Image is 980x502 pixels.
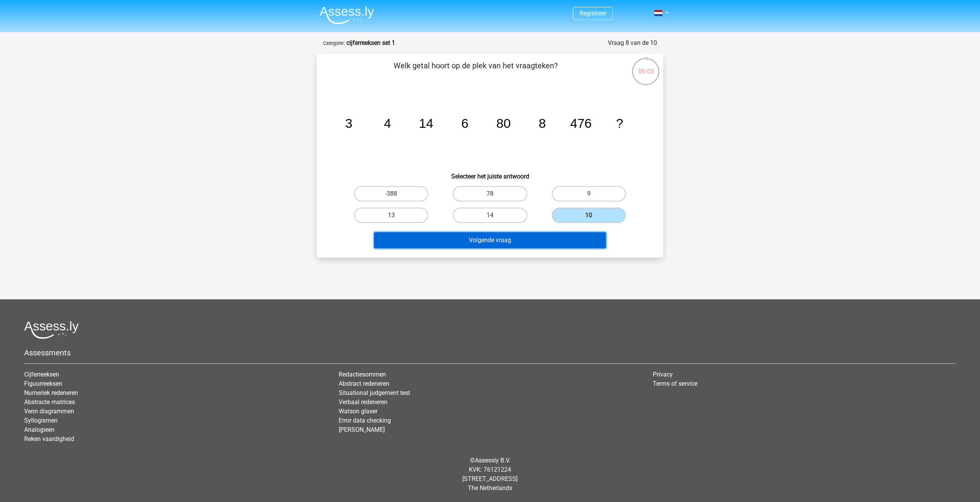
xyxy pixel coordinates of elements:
a: Abstracte matrices [24,398,75,406]
h5: Assessments [24,348,956,357]
tspan: 8 [539,116,546,130]
a: Syllogismen [24,417,58,424]
p: Welk getal hoort op de plek van het vraagteken? [329,60,622,83]
tspan: 14 [419,116,433,130]
img: Assessly [319,6,374,24]
tspan: 6 [461,116,468,130]
tspan: 476 [570,116,592,130]
small: Categorie: [323,40,345,46]
a: [PERSON_NAME] [339,426,385,433]
div: © KVK: 76121224 [STREET_ADDRESS] The Netherlands [18,450,962,499]
label: 14 [453,208,527,223]
tspan: 4 [384,116,391,130]
a: Terms of service [653,380,697,387]
h6: Selecteer het juiste antwoord [329,167,651,180]
a: Reken vaardigheid [24,435,74,443]
a: Redactiesommen [339,371,386,378]
tspan: 80 [497,116,511,130]
a: Situational judgement test [339,389,410,396]
a: Registreer [579,10,606,17]
tspan: ? [616,116,623,130]
a: Error data checking [339,417,391,424]
button: Volgende vraag [374,232,606,248]
label: 13 [354,208,428,223]
label: -388 [354,186,428,201]
label: 10 [552,208,626,223]
a: Figuurreeksen [24,380,62,387]
strong: cijferreeksen set 1 [346,39,395,46]
a: Abstract redeneren [339,380,389,387]
a: Watson glaser [339,408,377,415]
tspan: 3 [345,116,353,130]
a: Assessly B.V. [475,457,510,464]
div: Vraag 8 van de 10 [608,38,657,48]
a: Privacy [653,371,673,378]
a: Venn diagrammen [24,408,74,415]
a: Analogieen [24,426,55,433]
a: Verbaal redeneren [339,398,387,406]
img: Assessly logo [24,321,79,339]
a: Numeriek redeneren [24,389,78,396]
div: 00:03 [631,57,660,76]
label: 78 [453,186,527,201]
label: 9 [552,186,626,201]
a: Cijferreeksen [24,371,59,378]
